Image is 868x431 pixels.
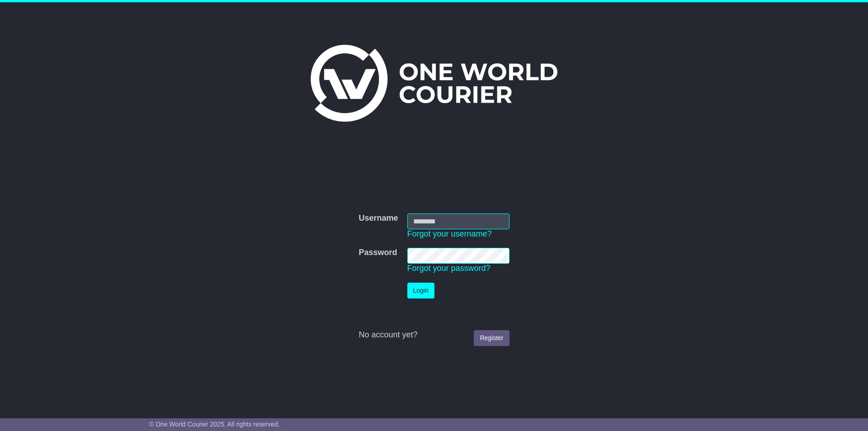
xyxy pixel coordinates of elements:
label: Password [359,248,397,258]
label: Username [359,213,398,223]
img: One World [311,45,557,122]
a: Forgot your password? [407,264,491,273]
a: Forgot your username? [407,229,492,238]
span: © One World Courier 2025. All rights reserved. [149,421,280,428]
button: Login [407,283,434,298]
a: Register [474,330,509,346]
div: No account yet? [359,330,509,340]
